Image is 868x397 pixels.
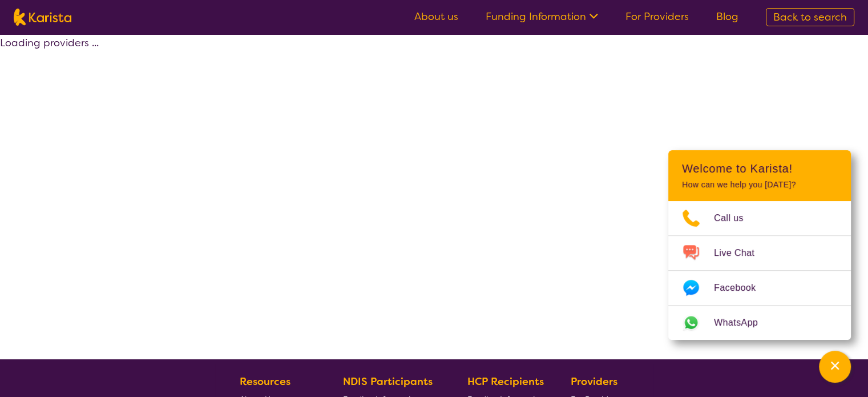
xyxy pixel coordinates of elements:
[414,10,458,23] a: About us
[716,10,738,23] a: Blog
[240,375,290,388] b: Resources
[668,150,851,340] div: Channel Menu
[343,375,433,388] b: NDIS Participants
[682,162,837,175] h2: Welcome to Karista!
[682,180,837,190] p: How can we help you [DATE]?
[714,279,769,296] span: Facebook
[625,10,689,23] a: For Providers
[714,314,772,331] span: WhatsApp
[766,8,854,26] a: Back to search
[714,244,768,262] span: Live Chat
[467,375,544,388] b: HCP Recipients
[714,210,757,227] span: Call us
[486,10,598,23] a: Funding Information
[14,9,71,26] img: Karista logo
[668,201,851,340] ul: Choose channel
[773,10,847,24] span: Back to search
[571,375,617,388] b: Providers
[819,351,851,383] button: Channel Menu
[668,306,851,340] a: Web link opens in a new tab.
